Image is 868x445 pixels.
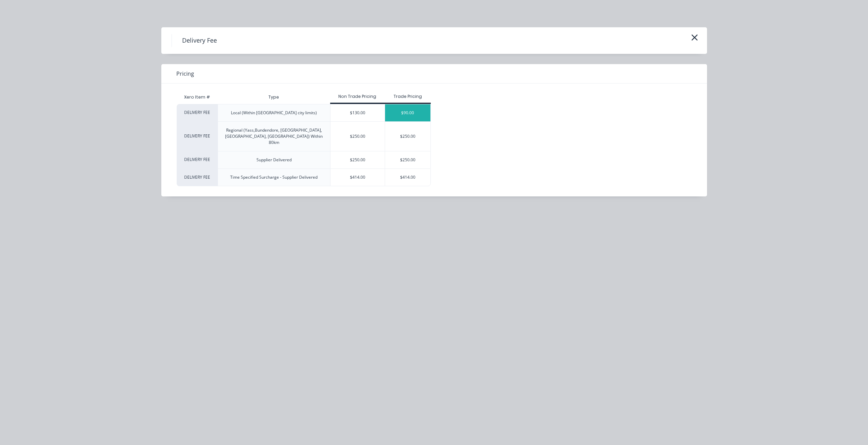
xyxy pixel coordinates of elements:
div: Local (Within [GEOGRAPHIC_DATA] city limits) [231,110,317,116]
div: Supplier Delivered [256,157,292,163]
div: Regional (Yass,Bundendore, [GEOGRAPHIC_DATA], [GEOGRAPHIC_DATA], [GEOGRAPHIC_DATA]) Within 80km [223,127,325,146]
h4: Delivery Fee [172,34,227,47]
div: $250.00 [385,122,430,151]
div: $414.00 [330,169,385,186]
div: DELIVERY FEE [177,121,218,151]
div: $250.00 [330,122,385,151]
div: $414.00 [385,169,430,186]
div: Time Specified Surcharge - Supplier Delivered [230,174,318,180]
div: Non Trade Pricing [330,93,385,100]
span: Pricing [176,70,194,78]
div: Trade Pricing [385,93,431,100]
div: Type [263,89,284,106]
div: $130.00 [330,104,385,121]
div: DELIVERY FEE [177,168,218,186]
div: DELIVERY FEE [177,151,218,168]
div: Xero Item # [177,90,218,104]
div: DELIVERY FEE [177,104,218,121]
div: $250.00 [330,151,385,168]
div: $250.00 [385,151,430,168]
div: $90.00 [385,104,430,121]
